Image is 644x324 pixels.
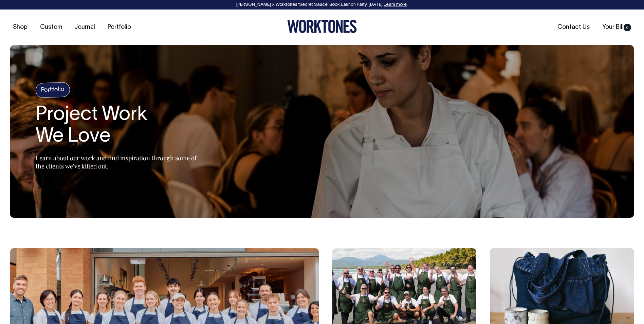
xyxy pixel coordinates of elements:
h4: Portfolio [35,82,70,98]
a: Your Bill0 [600,22,634,33]
a: Learn more [384,3,407,7]
a: Custom [37,22,65,33]
span: 0 [624,24,631,31]
a: Shop [10,22,30,33]
p: Learn about our work and find inspiration through some of the clients we’ve kitted out. [36,154,205,170]
h1: Project Work We Love [36,104,205,148]
a: Contact Us [555,22,592,33]
div: [PERSON_NAME] × Worktones ‘Secret Sauce’ Book Launch Party, [DATE]. . [7,2,637,7]
a: Journal [72,22,98,33]
a: Portfolio [105,22,134,33]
